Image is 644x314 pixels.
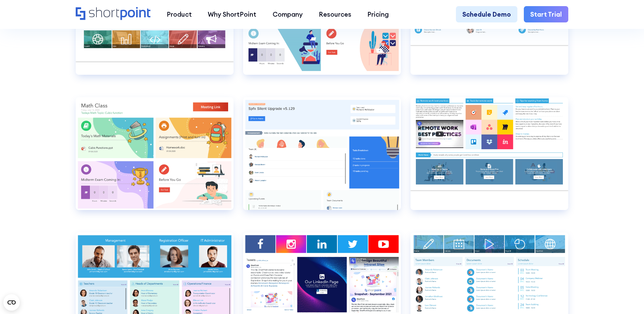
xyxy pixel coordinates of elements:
div: Product [167,10,192,19]
div: Resources [319,10,351,19]
iframe: Chat Widget [522,235,644,314]
a: Pricing [360,6,397,22]
a: Company [264,6,311,22]
a: Microsoft Teams Project Template [243,97,401,223]
a: Why ShortPoint [200,6,264,22]
div: Why ShortPoint [208,10,256,19]
a: Product [159,6,200,22]
button: Open CMP widget [3,294,20,311]
a: Schedule Demo [456,6,517,22]
div: Pricing [367,10,389,19]
a: Start Trial [524,6,568,22]
a: Microsoft Teams Primary School [76,97,234,223]
a: Resources [311,6,359,22]
a: Home [76,7,151,21]
div: Company [273,10,303,19]
a: Microsoft Teams Remote Work [410,97,568,223]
